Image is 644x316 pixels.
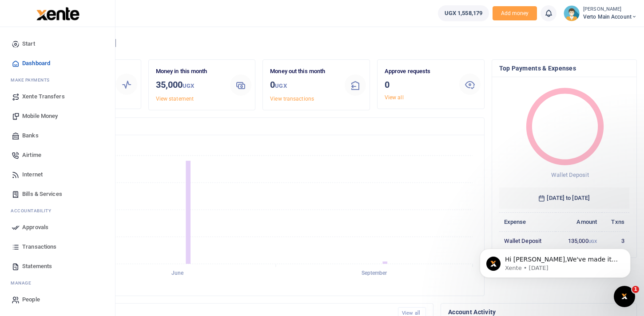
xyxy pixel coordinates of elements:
span: Mobile Money [22,112,58,121]
h4: Transactions Overview [41,121,477,131]
iframe: Intercom live chat [614,286,635,307]
span: 1 [632,286,639,293]
a: Statements [7,257,108,276]
span: anage [15,280,32,286]
img: logo-large [36,7,80,20]
h3: 0 [385,78,452,91]
th: Expense [499,212,556,231]
a: profile-user [PERSON_NAME] Verto Main Account [564,5,637,21]
span: Banks [22,131,39,140]
iframe: Intercom notifications message [466,230,644,292]
th: Amount [556,212,602,231]
span: Dashboard [22,59,50,68]
span: Wallet Deposit [551,172,588,178]
tspan: June [171,270,184,277]
span: Statements [22,262,52,271]
a: Bills & Services [7,184,108,204]
span: Internet [22,170,43,179]
small: [PERSON_NAME] [583,6,637,13]
a: Airtime [7,145,108,165]
h4: Hello [PERSON_NAME] [34,38,637,48]
p: Approve requests [385,67,452,76]
a: View all [385,94,404,101]
a: View statement [156,96,194,102]
a: logo-small logo-large logo-large [36,10,80,16]
a: Transactions [7,237,108,257]
li: Wallet ballance [434,5,493,21]
span: ake Payments [15,77,50,83]
li: Toup your wallet [493,6,537,21]
a: UGX 1,558,179 [438,5,489,21]
a: Xente Transfers [7,87,108,106]
span: UGX 1,558,179 [445,9,482,18]
h6: [DATE] to [DATE] [499,187,630,209]
p: Money out this month [270,67,338,76]
small: UGX [183,82,194,89]
img: profile-user [564,5,580,21]
a: Mobile Money [7,106,108,126]
a: Start [7,34,108,54]
span: Start [22,39,35,48]
span: Verto Main Account [583,13,637,21]
span: Add money [493,6,537,21]
a: Dashboard [7,54,108,73]
a: Approvals [7,218,108,237]
p: Money in this month [156,67,223,76]
th: Txns [602,212,629,231]
h3: 0 [270,78,338,93]
small: UGX [275,82,286,89]
a: Internet [7,165,108,184]
span: Approvals [22,223,48,232]
a: People [7,290,108,309]
tspan: September [362,270,388,277]
span: countability [17,207,51,214]
span: Bills & Services [22,190,62,199]
a: View transactions [270,96,314,102]
li: Ac [7,204,108,218]
span: Xente Transfers [22,92,65,101]
span: People [22,295,40,304]
li: M [7,73,108,87]
span: Airtime [22,151,41,160]
li: M [7,276,108,290]
span: Transactions [22,242,56,251]
a: Add money [493,9,537,16]
h3: 35,000 [156,78,223,93]
a: Banks [7,126,108,145]
h4: Top Payments & Expenses [499,63,630,73]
